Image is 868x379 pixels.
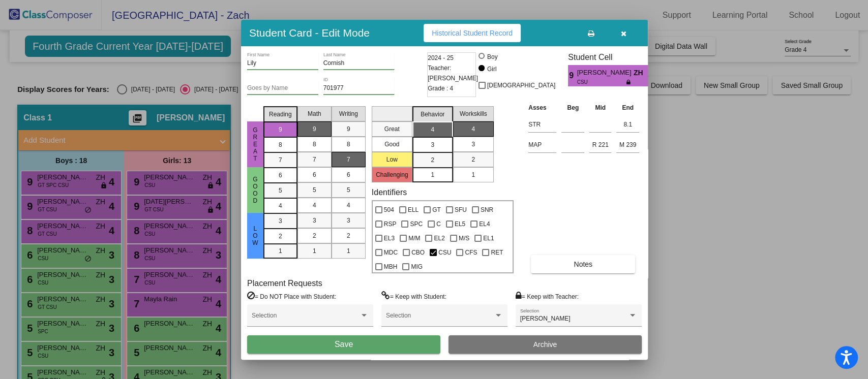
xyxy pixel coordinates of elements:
button: Archive [448,335,642,354]
span: 504 [384,204,394,216]
span: MBH [384,261,398,273]
span: 1 [279,246,282,256]
button: Historical Student Record [424,24,521,42]
label: = Keep with Teacher: [516,291,579,301]
span: 4 [279,201,282,210]
span: Teacher: [PERSON_NAME] [428,63,478,83]
span: 3 [313,216,316,225]
span: 9 [347,124,350,134]
span: GT [432,204,441,216]
span: Writing [339,109,358,118]
input: goes by name [247,85,318,92]
span: 5 [313,185,316,195]
span: [DEMOGRAPHIC_DATA] [487,79,555,91]
span: CSU [438,246,451,259]
span: M/S [459,232,469,244]
span: M/M [408,232,420,244]
div: Girl [487,65,497,74]
span: 5 [279,186,282,195]
span: Reading [269,110,292,119]
span: CSU [577,78,626,86]
span: 5 [347,185,350,195]
span: EL4 [479,218,490,230]
span: ELL [408,204,418,216]
span: [PERSON_NAME] [520,315,571,322]
span: 3 [347,216,350,225]
span: Workskills [460,109,487,118]
span: ZH [634,68,648,78]
span: Behavior [421,110,444,119]
span: Notes [574,260,592,268]
span: 9 [279,125,282,134]
th: End [614,102,642,113]
span: MIG [411,261,423,273]
span: CBO [411,246,425,259]
span: 2 [471,155,475,164]
button: Save [247,335,440,354]
span: 3 [431,140,434,149]
span: EL3 [384,232,395,244]
span: RSP [384,218,397,230]
span: EL1 [483,232,494,244]
input: Enter ID [323,85,395,92]
span: 4 [471,124,475,134]
span: RET [491,246,503,259]
span: 2 [347,231,350,240]
span: 2 [313,231,316,240]
span: SFU [455,204,467,216]
span: Save [335,340,353,349]
input: assessment [528,117,556,132]
h3: Student Cell [568,52,656,62]
span: 7 [313,155,316,164]
th: Beg [559,102,587,113]
span: 2024 - 25 [428,53,454,63]
label: = Do NOT Place with Student: [247,291,336,301]
span: MDC [384,246,398,259]
th: Mid [587,102,614,113]
input: assessment [528,137,556,152]
span: 6 [347,170,350,179]
th: Asses [526,102,559,113]
span: 8 [313,140,316,149]
span: 7 [347,155,350,164]
span: 1 [471,170,475,179]
span: Math [308,109,321,118]
span: 7 [279,155,282,165]
span: Archive [533,340,557,349]
span: Great [251,127,260,162]
span: SNR [481,204,493,216]
span: 8 [347,140,350,149]
span: CFS [465,246,477,259]
span: 2 [279,232,282,241]
span: 4 [347,201,350,210]
span: 8 [279,140,282,149]
span: 1 [431,170,434,179]
span: 2 [431,155,434,165]
span: 6 [313,170,316,179]
h3: Student Card - Edit Mode [249,26,370,39]
span: 4 [648,70,656,82]
div: Boy [487,52,498,61]
span: EL2 [434,232,444,244]
label: = Keep with Student: [381,291,446,301]
span: C [436,218,441,230]
span: 6 [279,171,282,180]
span: SPC [410,218,423,230]
span: Good [251,176,260,204]
span: [PERSON_NAME] [577,68,634,78]
span: 9 [568,70,577,82]
span: 1 [347,246,350,256]
span: EL5 [455,218,465,230]
span: 3 [471,140,475,149]
label: Identifiers [372,187,407,197]
span: Grade : 4 [428,83,453,93]
button: Notes [531,255,635,273]
span: 4 [313,201,316,210]
span: 9 [313,124,316,134]
span: 1 [313,246,316,256]
span: Historical Student Record [432,29,513,37]
span: 4 [431,125,434,134]
span: Low [251,225,260,246]
span: 3 [279,216,282,226]
label: Placement Requests [247,278,322,288]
